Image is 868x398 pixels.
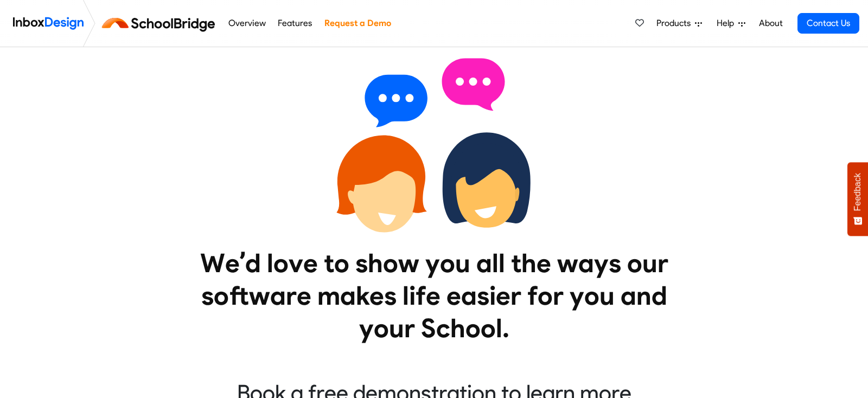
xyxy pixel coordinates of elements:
[847,162,868,236] button: Feedback - Show survey
[656,17,695,30] span: Products
[225,12,269,34] a: Overview
[100,10,222,36] img: schoolbridge logo
[321,12,394,34] a: Request a Demo
[336,47,532,242] img: 2022_01_13_icon_conversation.svg
[712,12,750,34] a: Help
[853,173,863,211] span: Feedback
[717,17,738,30] span: Help
[652,12,706,34] a: Products
[176,247,692,344] heading: We’d love to show you all the ways our software makes life easier for you and your School.
[275,12,315,34] a: Features
[797,13,859,34] a: Contact Us
[756,12,786,34] a: About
